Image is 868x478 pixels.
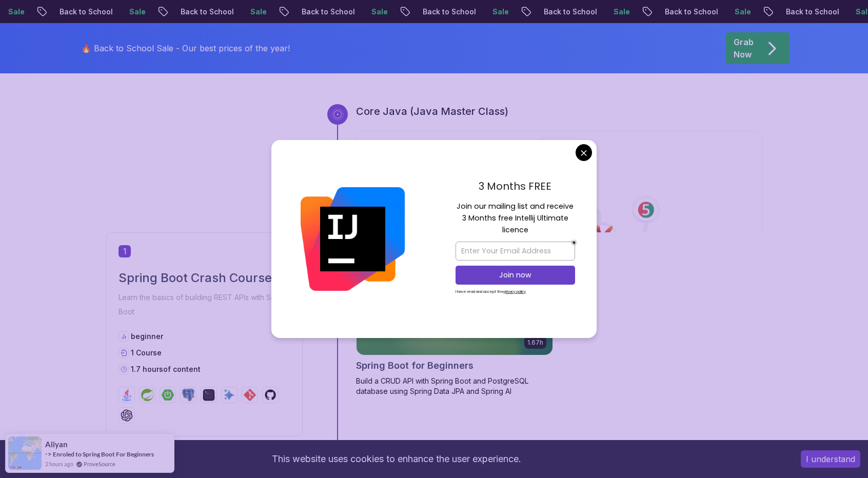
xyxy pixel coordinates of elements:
p: Grab Now [734,36,754,61]
p: Back to School [648,7,718,17]
p: Back to School [406,7,476,17]
span: 1 [119,245,131,257]
img: chatgpt logo [121,409,133,422]
button: Accept cookies [801,450,860,468]
h2: Spring Boot Crash Course [119,270,290,286]
p: Learn the basics of building REST APIs with Spring Boot [119,290,290,319]
p: Back to School [43,7,113,17]
p: Sale [355,7,388,17]
p: Back to School [527,7,597,17]
img: java logo [121,389,133,401]
p: 1.7 hours of content [131,364,201,374]
img: spring logo [141,389,153,401]
p: Sale [234,7,267,17]
span: 2 hours ago [45,460,73,468]
p: beginner [131,331,163,342]
p: Back to School [164,7,234,17]
img: terminal logo [203,389,215,401]
a: ProveSource [84,460,115,468]
p: Sale [113,7,146,17]
img: spring-boot logo [162,389,174,401]
img: github logo [264,389,277,401]
p: 1.67h [527,338,543,347]
div: This website uses cookies to enhance the user experience. [8,448,785,470]
p: 🔥 Back to School Sale - Our best prices of the year! [81,42,290,54]
p: Back to School [770,7,839,17]
img: provesource social proof notification image [8,436,42,470]
p: Sale [476,7,509,17]
p: Back to School [285,7,355,17]
h3: Core Java (Java Master Class) [356,104,762,118]
p: Sale [718,7,751,17]
a: Enroled to Spring Boot For Beginners [53,450,154,458]
img: ai logo [223,389,235,401]
span: 1 Course [131,348,162,357]
img: postgres logo [182,389,194,401]
span: -> [45,450,52,458]
h2: Spring Boot for Beginners [356,358,474,373]
p: Build a CRUD API with Spring Boot and PostgreSQL database using Spring Data JPA and Spring AI [356,376,553,396]
span: Aliyan [45,440,68,449]
img: git logo [244,389,256,401]
p: Sale [597,7,630,17]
